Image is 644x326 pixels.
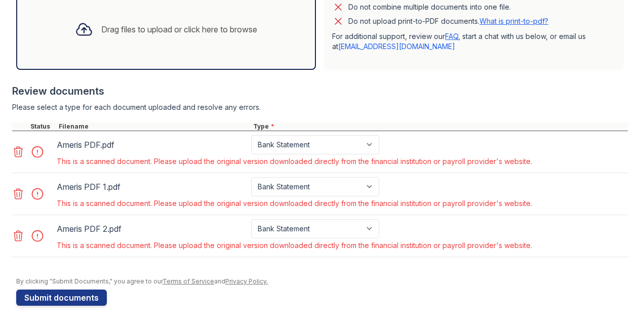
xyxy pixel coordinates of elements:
[348,1,511,13] div: Do not combine multiple documents into one file.
[57,137,247,153] div: Ameris PDF.pdf
[332,31,616,52] p: For additional support, review our , start a chat with us below, or email us at
[28,123,57,131] div: Status
[16,277,628,286] div: By clicking "Submit Documents," you agree to our and
[57,123,251,131] div: Filename
[348,16,548,26] p: Do not upload print-to-PDF documents.
[445,32,458,40] a: FAQ
[57,156,532,167] div: This is a scanned document. Please upload the original version downloaded directly from the finan...
[479,17,548,25] a: What is print-to-pdf?
[57,198,532,209] div: This is a scanned document. Please upload the original version downloaded directly from the finan...
[225,277,268,285] a: Privacy Policy.
[16,290,107,306] button: Submit documents
[251,123,628,131] div: Type
[12,84,628,98] div: Review documents
[163,277,214,285] a: Terms of Service
[57,240,532,251] div: This is a scanned document. Please upload the original version downloaded directly from the finan...
[101,23,257,35] div: Drag files to upload or click here to browse
[57,179,247,195] div: Ameris PDF 1.pdf
[338,42,455,51] a: [EMAIL_ADDRESS][DOMAIN_NAME]
[57,221,247,237] div: Ameris PDF 2.pdf
[12,102,628,112] div: Please select a type for each document uploaded and resolve any errors.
